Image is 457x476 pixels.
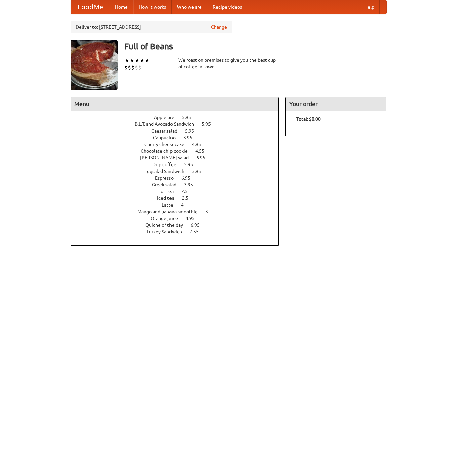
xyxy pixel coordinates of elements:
a: Turkey Sandwich 7.55 [146,229,211,234]
span: Mango and banana smoothie [137,209,204,214]
a: Caesar salad 5.95 [151,128,206,134]
a: Chocolate chip cookie 4.55 [141,148,217,154]
li: $ [138,64,141,71]
a: Iced tea 2.5 [157,195,201,201]
span: Cherry cheesecake [144,142,191,147]
span: 6.95 [196,155,212,160]
span: Eggsalad Sandwich [144,169,191,174]
li: ★ [129,57,135,64]
a: Drip coffee 5.95 [152,162,205,167]
h4: Your order [286,97,386,111]
h4: Menu [71,97,279,111]
li: $ [124,64,128,71]
a: Help [359,0,380,14]
span: B.L.T. and Avocado Sandwich [135,121,201,127]
a: How it works [133,0,172,14]
span: Orange juice [151,216,185,221]
span: 4 [181,202,190,208]
span: Drip coffee [152,162,183,167]
span: 3 [205,209,215,214]
div: We roast on premises to give you the best cup of coffee in town. [178,57,279,70]
a: Home [110,0,133,14]
a: Quiche of the day 6.95 [145,222,212,228]
a: Apple pie 5.95 [154,115,203,120]
a: Cappucino 3.95 [153,135,205,140]
span: 4.95 [192,142,208,147]
span: Greek salad [152,182,183,187]
a: Eggsalad Sandwich 3.95 [144,169,214,174]
span: Iced tea [157,195,181,201]
h3: Full of Beans [124,40,387,53]
a: [PERSON_NAME] salad 6.95 [140,155,218,160]
span: 6.95 [191,222,206,228]
li: $ [135,64,138,71]
li: ★ [124,57,129,64]
span: [PERSON_NAME] salad [140,155,195,160]
li: $ [131,64,135,71]
a: Hot tea 2.5 [157,189,200,194]
a: Mango and banana smoothie 3 [137,209,221,214]
span: 7.55 [190,229,205,234]
a: Greek salad 3.95 [152,182,205,187]
span: Quiche of the day [145,222,190,228]
a: Who we are [172,0,207,14]
span: 5.95 [184,162,200,167]
a: Latte 4 [162,202,196,208]
li: ★ [145,57,150,64]
li: ★ [140,57,145,64]
span: 6.95 [181,175,197,181]
span: Cappucino [153,135,182,140]
a: Change [211,24,227,30]
span: Latte [162,202,180,208]
span: 3.95 [183,135,199,140]
span: 4.55 [195,148,211,154]
span: 4.95 [186,216,201,221]
span: 5.95 [185,128,201,134]
span: Turkey Sandwich [146,229,189,234]
a: Cherry cheesecake 4.95 [144,142,214,147]
span: Hot tea [157,189,180,194]
span: Espresso [155,175,180,181]
span: 2.5 [182,195,195,201]
img: angular.jpg [71,40,118,90]
a: B.L.T. and Avocado Sandwich 5.95 [135,121,223,127]
span: 5.95 [182,115,198,120]
span: 3.95 [192,169,208,174]
span: 5.95 [202,121,218,127]
li: ★ [135,57,140,64]
b: Total: $0.00 [296,116,321,122]
a: Recipe videos [207,0,247,14]
span: 3.95 [184,182,200,187]
a: FoodMe [71,0,110,14]
a: Espresso 6.95 [155,175,203,181]
span: Caesar salad [151,128,184,134]
div: Deliver to: [STREET_ADDRESS] [71,21,232,33]
span: Apple pie [154,115,181,120]
a: Orange juice 4.95 [151,216,207,221]
span: Chocolate chip cookie [141,148,194,154]
li: $ [128,64,131,71]
span: 2.5 [181,189,194,194]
